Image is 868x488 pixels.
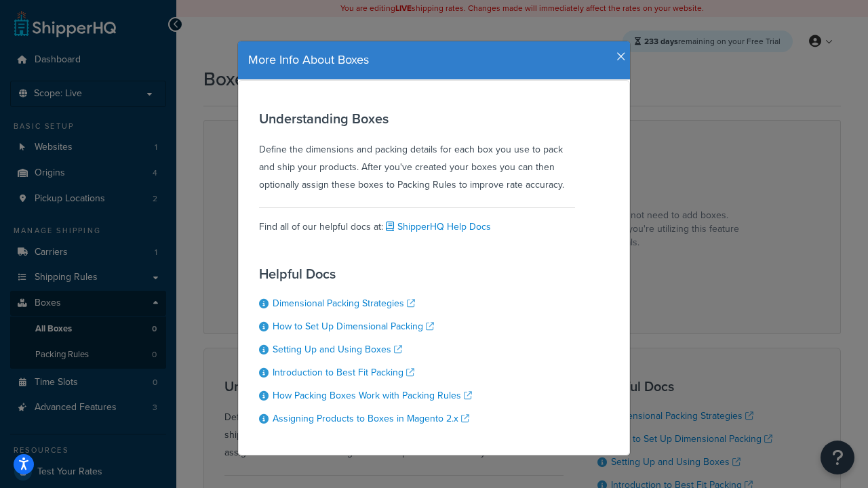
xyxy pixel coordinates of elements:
[273,411,469,426] a: Assigning Products to Boxes in Magento 2.x
[273,319,434,333] a: How to Set Up Dimensional Packing
[259,266,472,281] h3: Helpful Docs
[259,111,575,126] h3: Understanding Boxes
[273,296,415,310] a: Dimensional Packing Strategies
[273,342,402,357] a: Setting Up and Using Boxes
[273,365,414,380] a: Introduction to Best Fit Packing
[259,111,575,194] div: Define the dimensions and packing details for each box you use to pack and ship your products. Af...
[273,388,472,403] a: How Packing Boxes Work with Packing Rules
[259,207,575,236] div: Find all of our helpful docs at:
[383,220,491,234] a: ShipperHQ Help Docs
[248,52,620,69] h4: More Info About Boxes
